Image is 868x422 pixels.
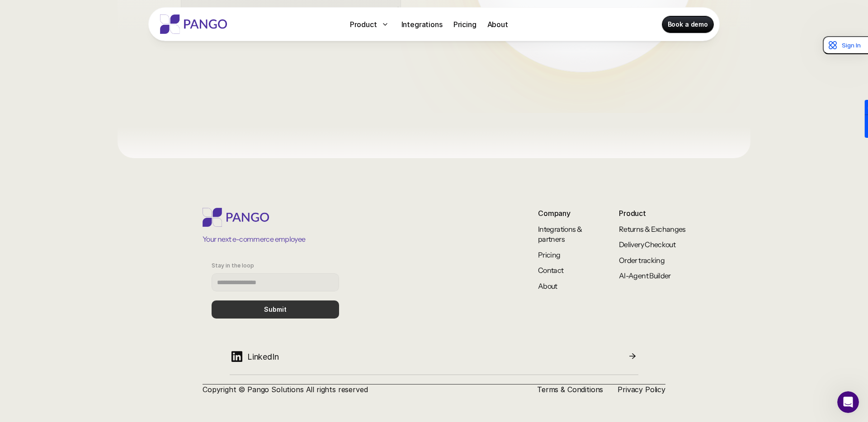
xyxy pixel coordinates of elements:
[487,19,508,30] p: About
[264,306,287,314] p: Submit
[538,250,561,259] a: Pricing
[401,19,443,30] p: Integrations
[212,263,254,269] p: Stay in the loop
[538,225,583,244] a: Integrations & partners
[230,346,638,375] a: LinkedIn
[538,281,557,291] a: About
[668,20,708,29] p: Book a demo
[538,208,588,219] p: Company
[837,391,859,413] iframe: Intercom live chat
[619,208,692,219] p: Product
[398,17,446,32] a: Integrations
[247,351,279,363] p: LinkedIn
[619,225,686,234] a: Returns & Exchanges
[619,240,675,249] a: Delivery Checkout
[619,256,665,265] a: Order tracking
[212,300,339,319] button: Submit
[537,385,603,394] a: Terms & Conditions
[203,234,305,244] p: Your next e-commerce employee
[618,385,665,394] a: Privacy Policy
[538,266,564,275] a: Contact
[453,19,476,30] p: Pricing
[450,17,480,32] a: Pricing
[662,16,713,33] a: Book a demo
[203,384,523,394] p: Copyright © Pango Solutions All rights reserved
[484,17,512,32] a: About
[212,273,339,291] input: Stay in the loop
[619,271,671,280] a: AI-Agent Builder
[350,19,377,30] p: Product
